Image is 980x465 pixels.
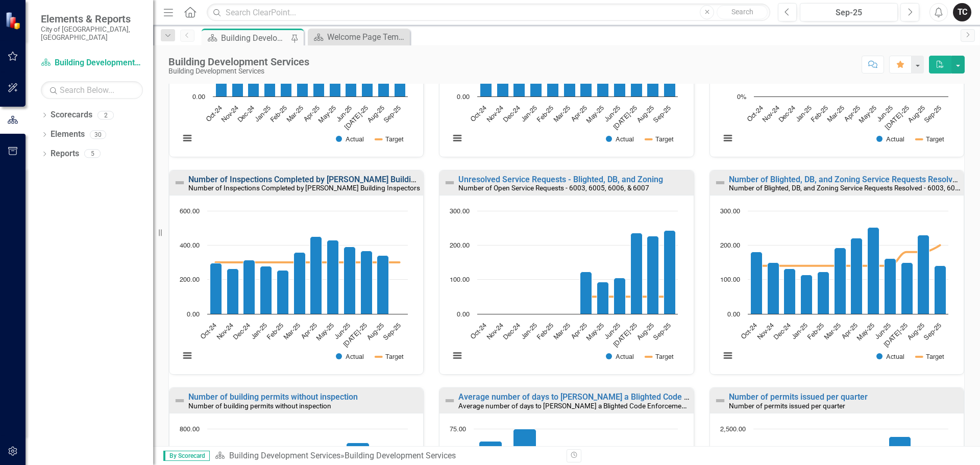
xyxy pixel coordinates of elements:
button: Show Target [646,135,674,143]
text: Oct-24 [746,105,764,123]
img: Not Defined [714,177,726,189]
text: Aug-25 [907,105,926,124]
text: Sep-25 [653,322,672,341]
button: Show Target [646,353,674,360]
text: Sep-25 [383,105,402,124]
text: Sep-25 [923,322,942,341]
path: Jul-25, 366. Actual. [361,251,373,314]
div: Chart. Highcharts interactive chart. [715,206,959,372]
text: [DATE]-25 [612,105,639,131]
button: Search [717,5,768,19]
span: Elements & Reports [41,13,143,25]
text: Sep-25 [923,105,943,124]
text: Feb-25 [536,105,555,124]
g: Target, series 2 of 2. Line with 12 data points. [214,260,402,264]
text: [DATE]-25 [612,322,639,349]
button: Show Actual [336,353,364,360]
text: Aug-25 [906,322,925,341]
text: 0.00 [727,311,740,318]
text: [DATE]-25 [883,322,909,349]
path: Aug-25, 339. Actual. [377,256,389,314]
text: 200.00 [450,242,470,249]
path: Sep-25, 243. Actual. [664,231,676,314]
text: Nov-24 [216,322,235,341]
text: Jan-25 [790,322,808,340]
text: Sep-25 [382,322,402,341]
path: Apr-25, 123. Actual. [580,272,592,314]
text: Apr-25 [300,322,318,340]
button: Show Actual [876,135,904,143]
text: Jun-25 [875,105,894,123]
button: Show Actual [606,135,634,143]
path: Feb-25, 123. Actual. [817,272,829,314]
text: 75.00 [450,426,466,433]
text: Dec-24 [778,105,797,124]
text: Nov-24 [220,105,239,124]
text: Oct-24 [470,322,488,340]
text: Apr-25 [843,105,862,123]
button: Show Actual [876,353,904,360]
span: Search [731,8,753,16]
text: Jun-25 [335,105,353,123]
small: Number of permits issued per quarter [729,402,845,410]
text: Dec-24 [237,105,256,124]
text: Nov-24 [486,105,505,124]
path: May-25, 93. Actual. [597,282,609,314]
text: Feb-25 [536,322,555,341]
button: View chart menu, Chart [721,131,735,145]
path: Jul-25, 236. Actual. [631,233,643,314]
a: Unresolved Service Requests - Blighted, DB, and Zoning [458,175,663,184]
a: Building Development Services [229,451,340,460]
div: Chart. Highcharts interactive chart. [445,206,688,372]
text: May-25 [858,105,878,125]
div: Sep-25 [803,7,894,19]
text: Feb-25 [269,105,288,124]
text: Mar-25 [826,105,845,124]
img: Not Defined [444,177,456,189]
text: Mar-25 [553,105,572,124]
img: ClearPoint Strategy [5,11,23,30]
text: 400.00 [180,242,200,249]
text: May-25 [317,105,337,125]
svg: Interactive chart [445,206,683,372]
path: Aug-25, 227. Actual. [647,236,659,314]
text: May-25 [585,105,605,125]
div: Building Development Services [221,32,288,44]
button: Show Target [376,135,404,143]
path: Feb-25, 255. Actual. [277,271,289,314]
text: Oct-24 [205,105,224,123]
text: 0.00 [187,311,200,318]
path: Jun-25, 161. Actual. [884,259,896,314]
text: Aug-25 [636,105,655,124]
text: Feb-25 [266,322,285,341]
button: Show Target [916,353,944,360]
text: [DATE]-25 [344,105,370,131]
button: TC [953,3,971,21]
path: Jun-25, 391. Actual. [344,247,356,314]
text: Feb-25 [810,105,829,124]
text: Oct-24 [470,105,488,123]
text: Dec-24 [232,322,251,341]
a: Scorecards [51,109,92,121]
path: May-25, 429. Actual. [327,240,339,314]
text: 200.00 [180,277,200,283]
path: Oct-24, 181. Actual. [750,252,762,314]
a: Number of Inspections Completed by [PERSON_NAME] Building Inspectors [188,175,461,184]
small: Number of Inspections Completed by [PERSON_NAME] Building Inspectors [188,184,420,192]
text: Jun-25 [333,322,352,340]
path: Oct-24, 297. Actual. [210,263,222,314]
a: Reports [51,148,79,160]
path: Jun-25, 105. Actual. [614,278,626,314]
text: 300.00 [450,208,470,215]
div: » [215,450,559,462]
path: Aug-25, 229. Actual. [917,235,929,314]
text: Nov-24 [756,322,775,341]
path: Nov-24, 264. Actual. [227,269,239,314]
path: Apr-25, 449. Actual. [310,237,322,314]
button: Show Actual [606,353,634,360]
button: View chart menu, Chart [180,131,194,145]
text: Mar-25 [286,105,305,124]
text: 100.00 [450,277,470,283]
path: Nov-24, 149. Actual. [767,263,779,314]
text: Mar-25 [283,322,302,341]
